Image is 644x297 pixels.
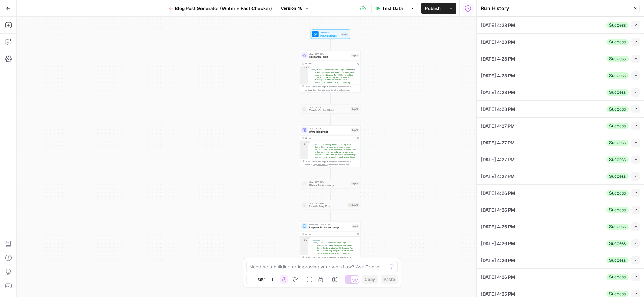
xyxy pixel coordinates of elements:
div: 1 [300,141,308,143]
span: LLM · GPT-5 [309,127,349,130]
div: Step 9 [352,224,359,228]
div: Step 18 [351,128,359,132]
div: Success [606,240,629,247]
div: LLM · GPT-5Write Blog PostStep 18Output{ "content":"Thinking about listing your Corte Madera home... [300,126,361,167]
div: Success [606,156,629,163]
span: Create Content Brief [309,108,349,112]
span: 56% [258,277,265,282]
div: Step 15 [351,182,359,185]
span: [DATE] 4:28 PM [481,72,515,79]
span: Toggle code folding, rows 1 through 5 [306,237,308,239]
span: Write Blog Post [309,129,349,133]
g: Edge from step_16 to step_9 [330,210,331,221]
div: This output is too large & has been abbreviated for review. to view the full content. [305,160,359,166]
span: LLM · GPT-5 Mini [309,52,349,55]
span: Research Topic [309,55,349,59]
div: Success [606,123,629,129]
g: Edge from step_19 to step_18 [330,114,331,125]
g: Edge from step_15 to step_16 [330,188,331,200]
div: Success [606,173,629,179]
div: Success [606,39,629,45]
div: 1 [300,66,308,69]
div: Success [606,190,629,196]
div: LLM · GPT-5Create Content BriefStep 19 [300,104,361,114]
div: LLM · GPT-5 NanoRewrite Blog PostStep 16 [300,200,361,210]
span: [DATE] 4:26 PM [481,223,515,230]
div: Output [305,233,355,236]
span: LLM · GPT-5 Mini [309,180,349,183]
span: [DATE] 4:27 PM [481,122,515,129]
span: Copy the output [313,89,328,91]
span: Toggle code folding, rows 1 through 3 [306,66,308,69]
div: Success [606,224,629,230]
span: [DATE] 4:26 PM [481,257,515,264]
span: LLM · GPT-5 [309,106,349,109]
span: Rewrite Blog Post [309,204,346,208]
g: Edge from step_17 to step_19 [330,92,331,104]
span: [DATE] 4:26 PM [481,190,515,197]
span: Copy the output [313,163,328,166]
div: Success [606,22,629,28]
span: Run Code · JavaScript [309,223,350,226]
span: [DATE] 4:28 PM [481,106,515,113]
div: Success [606,72,629,79]
div: Success [606,140,629,146]
div: Success [606,257,629,263]
div: LLM · GPT-5 MiniCheck for AccuracyStep 15 [300,179,361,188]
div: Success [606,56,629,62]
span: Input Settings [320,34,339,37]
span: Toggle code folding, rows 1 through 3 [306,141,308,143]
span: LLM · GPT-5 Nano [309,201,346,205]
button: Blog Post Generator (Writer + Fact Checker) [164,3,276,14]
button: Copy [362,275,378,284]
span: Test Data [382,5,403,12]
span: Paste [383,276,395,283]
span: Version 48 [281,5,303,12]
span: [DATE] 4:27 PM [481,173,515,180]
div: WorkflowInput SettingsInputs [300,29,361,39]
div: Run Code · JavaScriptPrepare Structured OutputStep 9Output{ "research":{ "body":"## 1) Overview a... [300,221,361,263]
div: Success [606,89,629,96]
div: Step 16 [347,203,359,207]
div: 2 [300,239,308,242]
button: Paste [381,275,398,284]
span: Publish [425,5,441,12]
span: Blog Post Generator (Writer + Fact Checker) [175,5,272,12]
span: [DATE] 4:28 PM [481,38,515,45]
button: Version 48 [278,4,312,13]
span: Prepare Structured Output [309,226,350,229]
div: This output is too large & has been abbreviated for review. to view the full content. [305,256,359,262]
g: Edge from step_18 to step_15 [330,167,331,179]
div: Success [606,106,629,112]
div: Success [606,207,629,213]
span: Workflow [320,31,339,34]
div: This output is too large & has been abbreviated for review. to view the full content. [305,85,359,91]
button: Publish [421,3,445,14]
span: [DATE] 4:26 PM [481,240,515,247]
span: Copy [365,276,375,283]
span: [DATE] 4:26 PM [481,274,515,281]
span: [DATE] 4:28 PM [481,22,515,29]
g: Edge from start to step_17 [330,39,331,50]
div: Success [606,291,629,297]
div: Step 19 [351,107,359,111]
span: [DATE] 4:28 PM [481,89,515,96]
div: Step 17 [351,54,359,57]
button: Test Data [371,3,407,14]
div: Output [305,137,350,140]
div: Output [305,62,355,65]
div: 1 [300,237,308,239]
span: [DATE] 4:28 PM [481,55,515,62]
span: Check for Accuracy [309,183,349,187]
span: Toggle code folding, rows 2 through 4 [306,239,308,242]
span: [DATE] 4:27 PM [481,156,515,163]
div: Inputs [341,33,348,36]
div: LLM · GPT-5 MiniResearch TopicStep 17Output{ "body":"## 1) Overview and legal context\n - What ch... [300,51,361,92]
span: [DATE] 4:27 PM [481,139,515,146]
span: [DATE] 4:26 PM [481,206,515,213]
div: Success [606,274,629,280]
